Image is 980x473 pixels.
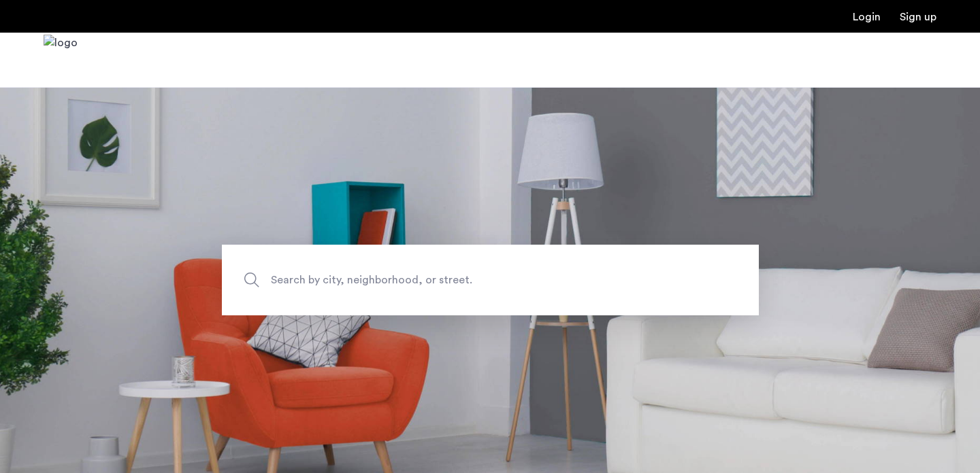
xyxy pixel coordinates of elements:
[222,245,759,315] input: Apartment Search
[853,12,881,22] a: Login
[900,12,936,22] a: Registration
[44,35,78,86] a: Cazamio Logo
[271,271,647,290] span: Search by city, neighborhood, or street.
[44,35,78,86] img: logo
